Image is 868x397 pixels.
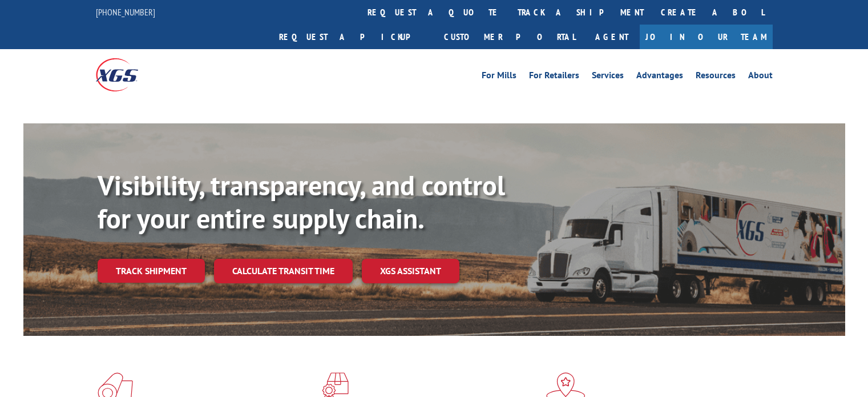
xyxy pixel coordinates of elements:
a: Request a pickup [271,25,435,49]
a: Calculate transit time [214,259,353,283]
b: Visibility, transparency, and control for your entire supply chain. [98,167,505,236]
a: Advantages [636,71,683,83]
a: Agent [584,25,640,49]
a: For Retailers [529,71,579,83]
a: Services [592,71,624,83]
a: Customer Portal [435,25,584,49]
a: [PHONE_NUMBER] [96,6,155,18]
a: Join Our Team [640,25,773,49]
a: About [748,71,773,83]
a: Resources [696,71,736,83]
a: Track shipment [98,259,205,283]
a: For Mills [482,71,516,83]
a: XGS ASSISTANT [362,259,459,283]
